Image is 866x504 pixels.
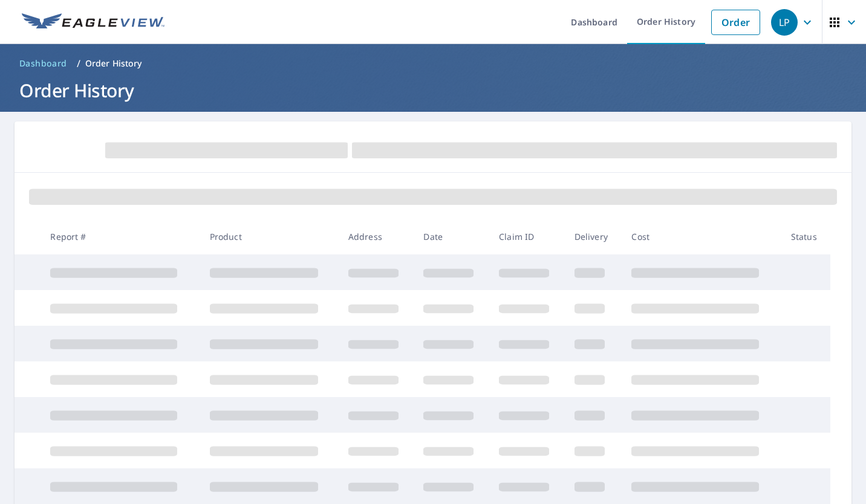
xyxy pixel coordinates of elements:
[15,54,72,73] a: Dashboard
[339,219,414,254] th: Address
[711,10,760,35] a: Order
[77,56,80,71] li: /
[414,219,489,254] th: Date
[781,219,830,254] th: Status
[41,219,200,254] th: Report #
[15,78,851,103] h1: Order History
[15,54,851,73] nav: breadcrumb
[200,219,339,254] th: Product
[19,57,67,69] span: Dashboard
[771,9,798,36] div: LP
[489,219,565,254] th: Claim ID
[565,219,622,254] th: Delivery
[22,13,164,31] img: EV Logo
[622,219,781,254] th: Cost
[85,57,142,69] p: Order History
